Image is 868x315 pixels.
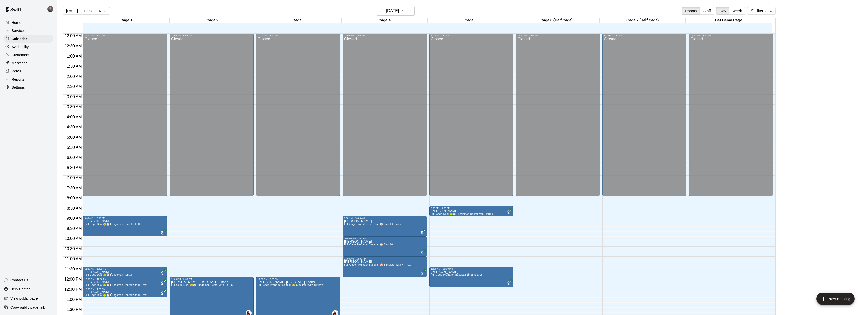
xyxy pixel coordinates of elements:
span: 9:00 AM [66,216,83,220]
a: Calendar [4,35,53,43]
img: Presley Jantzi [47,6,53,12]
div: Closed [604,37,685,198]
div: Services [4,27,53,34]
div: 12:30 PM – 1:00 PM: Kevin Hord [83,287,167,297]
button: [DATE] [63,7,81,15]
div: Closed [690,37,771,198]
span: 1:00 PM [65,297,83,302]
span: 5:00 AM [66,135,83,139]
div: 10:00 AM – 11:00 AM: Full Cage ProBatter Baseball ⚾ Simulator [343,236,427,257]
span: 1:30 AM [66,64,83,68]
div: Closed [344,37,425,198]
div: 12:00 AM – 8:00 AM [690,34,771,37]
h6: [DATE] [386,7,399,14]
p: Help Center [10,287,30,292]
p: Home [12,20,21,25]
div: Bat Demo Cage [686,18,771,23]
div: Cage 1 [83,18,169,23]
a: Reports [4,76,53,83]
span: Full Cage ProBatter Baseball ⚾ Simulator [431,273,482,276]
span: 5:30 AM [66,145,83,150]
p: Services [12,28,26,33]
span: 10:00 AM [63,236,83,241]
div: Closed [84,37,165,198]
div: 12:00 AM – 8:00 AM [344,34,425,37]
span: All customers have paid [160,230,165,235]
div: Closed [431,37,512,198]
div: 12:00 AM – 8:00 AM [258,34,339,37]
div: 12:00 AM – 8:00 AM [84,34,165,37]
div: 12:00 PM – 2:00 PM [258,278,339,280]
div: 12:00 AM – 8:00 AM [431,34,512,37]
span: 6:30 AM [66,165,83,170]
div: 12:30 PM – 1:00 PM [84,288,165,290]
div: Cage 4 [342,18,428,23]
div: 12:00 PM – 12:30 PM: Kevin Hord [83,277,167,287]
span: 9:30 AM [66,226,83,231]
button: Week [729,7,745,15]
div: Closed [258,37,339,198]
div: 12:00 AM – 8:00 AM: Closed [343,34,427,196]
div: Cage 7 (Half Cage) [600,18,686,23]
div: 12:00 AM – 8:00 AM: Closed [602,34,687,196]
div: 8:30 AM – 9:00 AM: James Nelson [429,206,513,216]
span: 11:30 AM [63,267,83,271]
div: Cage 5 [428,18,513,23]
p: Calendar [12,36,27,41]
span: 2:30 AM [66,84,83,89]
div: Cage 6 (Half Cage) [513,18,599,23]
div: 12:00 AM – 8:00 AM: Closed [83,34,167,196]
a: Availability [4,43,53,51]
span: All customers have paid [160,271,165,276]
div: 12:00 PM – 2:00 PM [171,278,252,280]
p: Settings [12,85,25,90]
span: 7:30 AM [66,186,83,190]
span: Full Cage ProBatter Baseball ⚾ Simulator [344,243,395,246]
div: 12:00 AM – 8:00 AM [604,34,685,37]
span: Full Cage Dual 🥎⚾ Fungoman Rental with HitTrax [431,213,493,215]
div: Closed [517,37,598,198]
div: 12:00 AM – 8:00 AM: Closed [689,34,773,196]
span: All customers have paid [160,291,165,296]
a: Marketing [4,59,53,67]
div: 9:00 AM – 10:00 AM [84,217,165,219]
div: 12:00 AM – 8:00 AM: Closed [170,34,254,196]
button: Back [81,7,96,15]
p: Retail [12,69,21,74]
div: Presley Jantzi [46,4,57,14]
div: Retail [4,67,53,75]
p: View public page [10,296,38,301]
p: Contact Us [10,277,28,283]
div: Settings [4,84,53,91]
a: Home [4,19,53,26]
a: Customers [4,51,53,59]
div: 12:00 AM – 8:00 AM: Closed [429,34,513,196]
span: 12:00 AM [63,34,83,38]
span: Full Cage Dual 🥎⚾ Fungoman Rental with HitTrax [84,223,147,226]
div: 10:00 AM – 11:00 AM [344,237,425,240]
span: 1:00 AM [66,54,83,58]
p: Reports [12,77,24,82]
div: Cage 2 [170,18,255,23]
div: 12:00 AM – 8:00 AM: Closed [516,34,600,196]
span: 10:30 AM [63,247,83,251]
button: Staff [700,7,714,15]
div: 12:00 AM – 8:00 AM: Closed [256,34,340,196]
div: 11:30 AM – 12:30 PM: Full Cage ProBatter Baseball ⚾ Simulator [429,267,513,287]
span: Full Cage ProBatter Baseball ⚾ Simulator with HItTrax [344,263,411,266]
div: 11:30 AM – 12:00 PM [84,268,165,270]
span: 11:00 AM [63,257,83,261]
div: 12:00 AM – 8:00 AM [171,34,252,37]
span: 2:00 AM [66,74,83,79]
span: 3:30 AM [66,105,83,109]
span: Full Cage ProBatter Baseball ⚾ Simulator with HItTrax [344,223,411,226]
div: 12:00 PM – 12:30 PM [84,278,165,280]
span: 12:30 AM [63,44,83,48]
div: 9:00 AM – 10:00 AM: Joseph O’Connell [343,216,427,236]
span: Full Cage Dual 🥎⚾ FungoMan Rental [84,273,132,276]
